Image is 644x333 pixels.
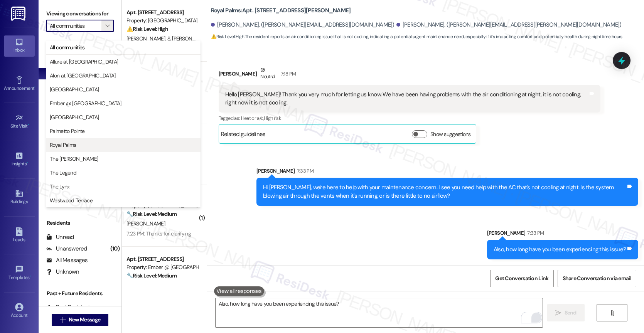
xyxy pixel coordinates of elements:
[609,310,615,316] i: 
[46,245,87,253] div: Unanswered
[241,115,264,121] span: Heat or a/c ,
[50,44,85,51] span: All communities
[126,35,167,42] span: [PERSON_NAME]
[211,21,394,29] div: [PERSON_NAME]. ([PERSON_NAME][EMAIL_ADDRESS][DOMAIN_NAME])
[39,149,121,157] div: Prospects
[50,58,118,66] span: Allure at [GEOGRAPHIC_DATA]
[50,169,76,177] span: The Legend
[494,246,626,254] div: Also, how long have you been experiencing this issue?
[126,272,177,279] strong: 🔧 Risk Level: Medium
[4,263,35,284] a: Templates •
[4,35,35,56] a: Inbox
[34,84,35,90] span: •
[108,243,121,255] div: (10)
[50,155,98,163] span: The [PERSON_NAME]
[52,314,109,326] button: New Message
[555,310,561,316] i: 
[487,229,638,240] div: [PERSON_NAME]
[4,225,35,246] a: Leads
[50,141,76,149] span: Royal Palms
[279,70,296,78] div: 7:18 PM
[126,25,168,32] strong: ⚠️ Risk Level: High
[46,268,79,276] div: Unknown
[105,23,110,29] i: 
[46,233,74,241] div: Unread
[225,91,588,107] div: Hello [PERSON_NAME]! Thank you very much for letting us know. We have been having problems with t...
[264,115,281,121] span: High risk
[259,66,276,82] div: Neutral
[430,130,471,138] label: Show suggestions
[211,7,351,15] b: Royal Palms: Apt. [STREET_ADDRESS][PERSON_NAME]
[39,219,121,227] div: Residents
[495,274,548,283] span: Get Conversation Link
[565,309,577,317] span: Send
[216,298,543,327] textarea: To enrich screen reader interactions, please activate Accessibility in Grammarly extension settings
[126,230,191,237] div: 7:23 PM: Thanks for clarifying
[60,317,66,323] i: 
[28,122,29,128] span: •
[50,20,101,32] input: All communities
[50,86,99,93] span: [GEOGRAPHIC_DATA]
[219,113,600,124] div: Tagged as:
[263,183,626,200] div: Hi [PERSON_NAME], we're here to help with your maintenance concern. I see you need help with the ...
[211,33,623,41] span: : The resident reports an air conditioning issue that is not cooling, indicating a potential urge...
[295,167,314,175] div: 7:33 PM
[4,149,35,170] a: Insights •
[46,8,114,20] label: Viewing conversations for
[126,17,198,25] div: Property: [GEOGRAPHIC_DATA]
[46,303,93,311] div: Past Residents
[39,44,121,52] div: Prospects + Residents
[490,270,553,287] button: Get Conversation Link
[50,113,99,121] span: [GEOGRAPHIC_DATA]
[50,127,85,135] span: Palmetto Pointe
[563,274,631,283] span: Share Conversation via email
[50,99,121,107] span: Ember @ [GEOGRAPHIC_DATA]
[126,210,177,217] strong: 🔧 Risk Level: Medium
[50,183,69,190] span: The Lynx
[396,21,622,29] div: [PERSON_NAME]. ([PERSON_NAME][EMAIL_ADDRESS][PERSON_NAME][DOMAIN_NAME])
[4,301,35,321] a: Account
[126,8,198,17] div: Apt. [STREET_ADDRESS]
[256,167,638,178] div: [PERSON_NAME]
[46,256,88,264] div: All Messages
[126,255,198,263] div: Apt. [STREET_ADDRESS]
[126,263,198,271] div: Property: Ember @ [GEOGRAPHIC_DATA]
[30,274,31,279] span: •
[126,220,165,227] span: [PERSON_NAME]
[525,229,544,237] div: 7:33 PM
[167,35,211,42] span: S. [PERSON_NAME]
[4,111,35,132] a: Site Visit •
[558,270,636,287] button: Share Conversation via email
[4,187,35,208] a: Buildings
[27,160,28,165] span: •
[50,72,116,79] span: Alon at [GEOGRAPHIC_DATA]
[547,304,585,321] button: Send
[219,66,600,85] div: [PERSON_NAME]
[221,130,266,141] div: Related guidelines
[211,34,244,40] strong: ⚠️ Risk Level: High
[50,197,93,204] span: Westwood Terrace
[11,7,27,21] img: ResiDesk Logo
[39,289,121,298] div: Past + Future Residents
[69,316,100,324] span: New Message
